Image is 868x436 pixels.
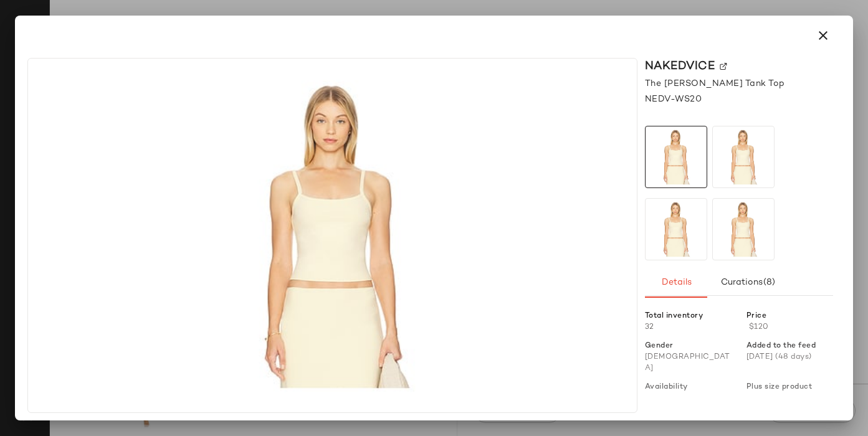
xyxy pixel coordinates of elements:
span: The [PERSON_NAME] Tank Top [645,77,785,90]
img: NEDV-WS20_V1.jpg [646,126,707,187]
span: Price [746,311,767,322]
span: Nakedvice [645,58,715,75]
span: Curations [720,278,776,288]
span: Total inventory [645,311,703,322]
img: svg%3e [720,63,727,70]
span: NEDV-WS20 [645,93,702,106]
img: NEDV-WS20_V1.jpg [713,199,774,260]
span: Details [661,278,691,288]
img: NEDV-WS20_V1.jpg [713,126,774,187]
img: NEDV-WS20_V1.jpg [646,199,707,260]
img: NEDV-WS20_V1.jpg [36,66,629,405]
span: (8) [763,278,775,288]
